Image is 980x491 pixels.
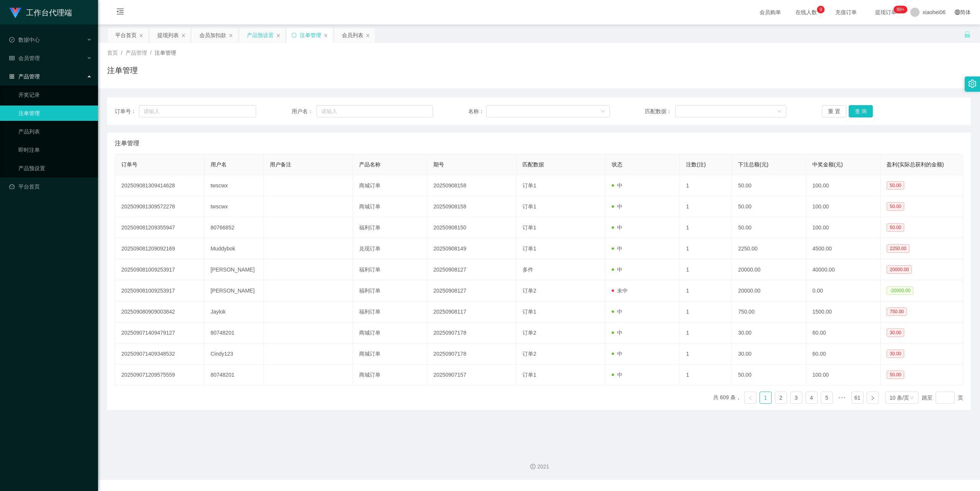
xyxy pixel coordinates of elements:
span: -20000.00 [887,286,913,295]
i: 图标: setting [968,80,977,88]
td: 1 [680,322,732,343]
input: 请输入 [317,105,433,117]
td: 20000.00 [732,259,806,280]
span: 注单管理 [115,139,139,148]
span: 用户名： [292,107,317,115]
a: 5 [821,392,833,403]
span: / [121,50,122,56]
td: 50.00 [732,364,806,385]
button: 重 置 [822,105,846,117]
td: 100.00 [806,217,880,238]
td: 20250908149 [427,238,516,259]
a: 产品列表 [18,124,92,139]
span: 注数(注) [686,161,706,167]
h1: 注单管理 [107,65,138,76]
span: 订单2 [523,288,536,294]
i: 图标: menu-fold [107,0,133,25]
div: 跳至 页 [922,392,963,404]
a: 注单管理 [18,106,92,121]
span: 中 [612,182,622,189]
td: 福利订单 [353,301,427,322]
span: 匹配数据 [523,161,544,167]
td: 商城订单 [353,196,427,217]
span: 下注总额(元) [738,161,768,167]
td: 商城订单 [353,343,427,364]
td: 750.00 [732,301,806,322]
span: 注单管理 [155,50,176,56]
td: 1 [680,238,732,259]
i: 图标: appstore-o [9,74,15,79]
div: 提现列表 [157,28,179,42]
p: 9 [820,6,822,13]
td: 1 [680,343,732,364]
span: 会员管理 [9,55,40,61]
td: 1 [680,259,732,280]
span: 期号 [433,161,444,167]
td: 1 [680,175,732,196]
li: 61 [851,392,864,404]
span: 在线人数 [792,10,821,15]
button: 查 询 [849,105,873,117]
sup: 9 [817,6,825,13]
td: 兑现订单 [353,238,427,259]
span: 750.00 [887,307,907,316]
td: 4500.00 [806,238,880,259]
td: 1500.00 [806,301,880,322]
i: 图标: right [871,396,875,400]
span: 多件 [523,267,533,273]
li: 下一页 [867,392,879,404]
h1: 工作台代理端 [26,0,72,25]
td: 202509071409348532 [115,343,204,364]
span: 20000.00 [887,265,912,274]
td: 30.00 [732,322,806,343]
span: 中 [612,203,622,210]
a: 1 [760,392,771,403]
a: 工作台代理端 [9,9,72,15]
td: Jaylok [204,301,264,322]
span: 中 [612,224,622,231]
div: 10 条/页 [890,392,909,403]
td: 1 [680,364,732,385]
td: 商城订单 [353,364,427,385]
span: 中 [612,309,622,315]
span: 30.00 [887,350,904,358]
td: 福利订单 [353,259,427,280]
span: 中 [612,372,622,378]
span: 中 [612,245,622,252]
td: 20250907178 [427,322,516,343]
td: 80748201 [204,322,264,343]
input: 请输入 [139,105,256,117]
i: 图标: close [323,33,328,38]
i: 图标: close [139,33,144,38]
span: 订单1 [523,309,536,315]
td: 202509071409479127 [115,322,204,343]
span: 50.00 [887,371,904,379]
td: 100.00 [806,175,880,196]
span: 产品管理 [9,73,40,80]
span: 首页 [107,50,118,56]
div: 产品预设置 [247,28,274,42]
td: 40000.00 [806,259,880,280]
li: 共 609 条， [713,392,741,404]
td: Muddybok [204,238,264,259]
i: 图标: close [181,33,186,38]
span: 数据中心 [9,37,40,43]
span: 2250.00 [887,244,909,253]
a: 开奖记录 [18,87,92,102]
td: 2250.00 [732,238,806,259]
i: 图标: unlock [964,31,971,38]
span: 订单1 [523,245,536,252]
a: 图标: dashboard平台首页 [9,179,92,194]
i: 图标: close [276,33,281,38]
td: 1 [680,301,732,322]
td: 30.00 [732,343,806,364]
span: 中奖金额(元) [812,161,843,167]
td: twscwx [204,196,264,217]
td: 福利订单 [353,217,427,238]
li: 向后 5 页 [836,392,848,404]
li: 3 [790,392,802,404]
a: 3 [791,392,802,403]
span: 未中 [612,288,628,294]
span: 订单号： [115,107,139,115]
span: 订单2 [523,351,536,357]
